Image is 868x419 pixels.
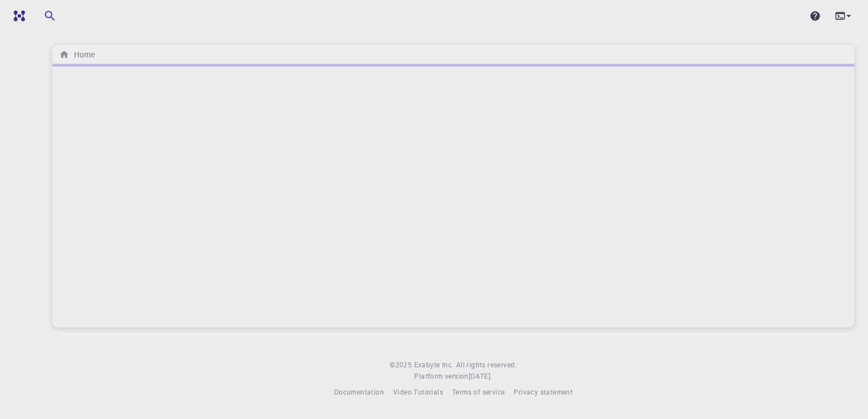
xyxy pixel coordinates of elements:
[469,371,493,382] a: [DATE].
[334,387,384,398] a: Documentation
[393,387,443,396] span: Video Tutorials
[57,48,97,61] nav: breadcrumb
[469,371,493,380] span: [DATE] .
[452,387,504,398] a: Terms of service
[514,387,573,398] a: Privacy statement
[414,359,454,371] a: Exabyte Inc.
[452,387,504,396] span: Terms of service
[334,387,384,396] span: Documentation
[514,387,573,396] span: Privacy statement
[414,360,454,369] span: Exabyte Inc.
[456,359,517,371] span: All rights reserved.
[393,387,443,398] a: Video Tutorials
[390,359,414,371] span: © 2025
[414,371,468,382] span: Platform version
[69,48,95,61] h6: Home
[9,10,25,22] img: logo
